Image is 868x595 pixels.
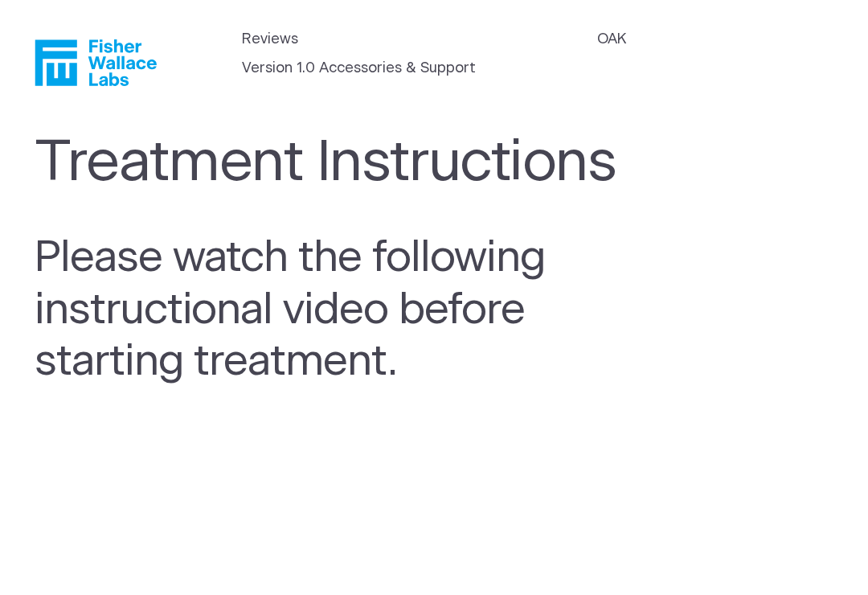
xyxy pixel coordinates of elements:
h1: Treatment Instructions [35,129,639,196]
h2: Please watch the following instructional video before starting treatment. [35,232,613,388]
a: OAK [597,29,626,51]
a: Reviews [242,29,298,51]
a: Fisher Wallace [35,39,157,86]
a: Version 1.0 Accessories & Support [242,58,476,80]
